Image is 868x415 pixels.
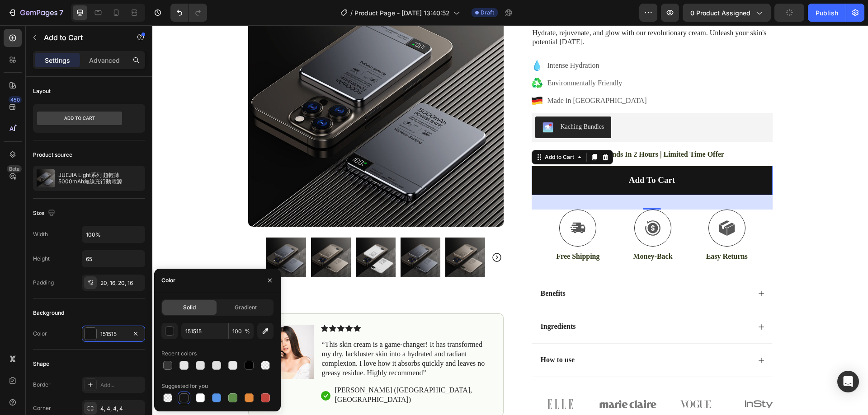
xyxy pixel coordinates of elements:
div: Border [33,381,51,389]
div: Kaching Bundles [408,97,452,106]
img: product feature img [37,169,55,187]
p: JUEJIA Light系列 超輕薄5000mAh無線充行動電源 [58,172,142,185]
button: Kaching Bundles [383,91,459,113]
div: Product source [33,151,72,159]
div: Width [33,230,48,238]
div: Beta [7,165,22,173]
img: gempages_432750572815254551-18635748-8903-4856-abf3-9296e066d3eb.png [583,366,640,392]
div: Height [33,255,50,263]
p: Free Shipping [404,227,447,236]
div: 20, 16, 20, 16 [100,279,143,287]
p: “This skin cream is a game-changer! It has transformed my dry, lackluster skin into a hydrated an... [170,315,339,352]
div: Publish [816,8,838,18]
span: Gradient [235,303,257,312]
button: Carousel Next Arrow [339,227,350,238]
span: Solid [183,303,196,312]
p: Add to Cart [44,32,121,43]
p: 7 [59,7,63,18]
button: 0 product assigned [683,4,771,22]
div: Padding [33,279,54,287]
div: Suggested for you [161,382,208,390]
p: Hydrate, rejuvenate, and glow with our revolutionary cream. Unleash your skin's potential [DATE]. [380,3,619,22]
div: Color [33,330,47,338]
div: Corner [33,404,51,412]
div: Add to Cart [391,128,424,136]
img: KachingBundles.png [390,97,401,107]
img: gempages_432750572815254551-e61e7829-47ae-4815-938a-13ef13fcc808.png [515,366,572,392]
p: Intense Hydration [395,35,495,46]
span: / [350,8,353,18]
p: Made in [GEOGRAPHIC_DATA] [395,70,495,81]
div: Layout [33,87,51,95]
p: Environmentally Friendly [395,52,495,63]
div: Color [161,276,175,284]
div: Shape [33,360,49,368]
div: 151515 [100,330,127,338]
button: Add to cart [379,140,620,170]
input: Eg: FFFFFF [181,323,228,339]
div: Background [33,309,64,317]
p: [PERSON_NAME] ([GEOGRAPHIC_DATA], [GEOGRAPHIC_DATA]) [183,360,339,379]
div: 4, 4, 4, 4 [100,405,143,413]
button: 7 [4,4,67,22]
p: Sale Ends In 2 Hours | Limited Time Offer [440,125,572,134]
div: Add... [100,381,143,389]
img: gempages_432750572815254551-862cdf2e-aba6-4086-86e1-6aedcbdae31d.png [379,366,436,392]
p: Easy Returns [554,227,595,236]
span: % [245,327,250,336]
p: Ingredients [388,297,424,306]
p: Money-Back [481,227,520,236]
p: How to use [388,330,423,340]
iframe: Design area [152,25,868,415]
span: Product Page - [DATE] 13:40:52 [354,8,450,18]
input: Auto [82,226,145,242]
img: gempages_432750572815254551-7b7b6beb-2475-4cab-a8a5-5bad2acafc04.png [107,299,161,354]
span: 0 product assigned [690,8,750,18]
div: Open Intercom Messenger [837,371,859,392]
div: Recent colors [161,350,197,358]
div: Undo/Redo [170,4,207,22]
button: Publish [808,4,846,22]
img: gempages_432750572815254551-9865b96a-718f-4e2f-bc8e-2aa16a04ab06.png [447,366,504,392]
span: Draft [481,9,494,17]
div: 450 [9,96,22,103]
div: Size [33,207,57,219]
p: Settings [45,56,70,65]
p: Advanced [89,56,120,65]
input: Auto [82,251,145,267]
p: Benefits [388,264,413,273]
div: Add to cart [476,149,523,161]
